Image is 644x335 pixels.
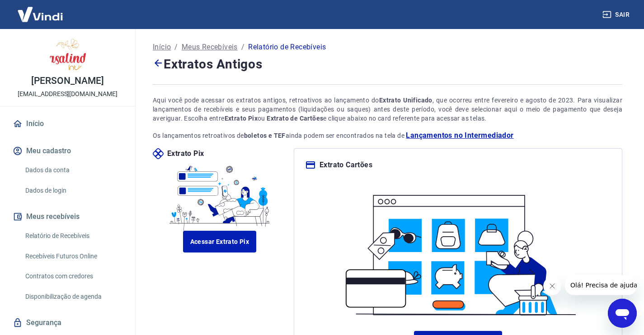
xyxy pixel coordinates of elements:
span: Olá! Precisa de ajuda? [5,6,76,14]
a: Recebíveis Futuros Online [22,247,124,266]
img: 9bf59bae-73a7-48fb-b073-6b82d5371956.jpeg [50,36,86,73]
p: Os lançamentos retroativos de ainda podem ser encontrados na tela de [153,130,622,141]
strong: Extrato Pix [225,115,258,122]
a: Contratos com credores [22,267,124,286]
p: [EMAIL_ADDRESS][DOMAIN_NAME] [18,89,118,99]
p: Relatório de Recebíveis [248,42,326,53]
iframe: Fechar mensagem [543,277,561,295]
a: Lançamentos no Intermediador [406,130,513,141]
button: Meus recebíveis [11,207,124,227]
img: Vindi [11,0,70,28]
a: Relatório de Recebíveis [22,227,124,245]
a: Acessar Extrato Pix [183,231,257,252]
p: Extrato Cartões [320,160,372,170]
a: Início [11,114,124,134]
strong: boletos e TEF [244,132,286,139]
p: Extrato Pix [167,148,204,159]
button: Sair [601,6,633,23]
img: ilustrapix.38d2ed8fdf785898d64e9b5bf3a9451d.svg [166,159,273,231]
h4: Extratos Antigos [153,54,622,73]
p: / [174,42,178,53]
iframe: Mensagem da empresa [565,275,637,295]
p: [PERSON_NAME] [31,76,103,86]
a: Segurança [11,313,124,333]
a: Início [153,42,171,53]
iframe: Botão para abrir a janela de mensagens [608,299,637,328]
a: Disponibilização de agenda [22,287,124,306]
a: Dados da conta [22,161,124,180]
p: / [241,42,244,53]
strong: Extrato Unificado [379,97,432,104]
div: Aqui você pode acessar os extratos antigos, retroativos ao lançamento do , que ocorreu entre feve... [153,96,622,123]
img: ilustracard.1447bf24807628a904eb562bb34ea6f9.svg [336,181,581,320]
button: Meu cadastro [11,141,124,161]
a: Meus Recebíveis [182,42,238,53]
a: Dados de login [22,181,124,200]
strong: Extrato de Cartões [267,115,323,122]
